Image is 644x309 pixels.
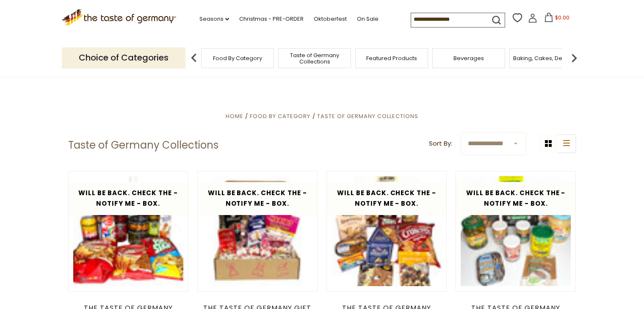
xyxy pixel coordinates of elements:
label: Sort By: [429,138,452,149]
a: Oktoberfest [314,14,347,24]
img: The "Snack Daddy" Collection [327,171,447,291]
button: $0.00 [539,13,575,25]
img: The Taste of Germany Valentine’s Day Love Collection [198,171,318,291]
a: Baking, Cakes, Desserts [513,55,579,61]
a: Seasons [199,14,229,24]
span: $0.00 [555,14,569,21]
a: Taste of Germany Collections [281,52,348,65]
a: Food By Category [250,112,310,120]
a: Beverages [453,55,484,61]
a: Christmas - PRE-ORDER [239,14,304,24]
img: The "Healthful Diet Daddy" Collection [456,171,576,291]
img: The “Cocktail Time with Dad” Collection [69,171,188,291]
a: Food By Category [213,55,262,61]
img: previous arrow [185,50,202,66]
a: Taste of Germany Collections [317,112,418,120]
p: Choice of Categories [62,47,185,68]
img: next arrow [566,50,583,66]
a: Featured Products [366,55,417,61]
a: Home [226,112,243,120]
h1: Taste of Germany Collections [68,139,218,152]
a: On Sale [357,14,379,24]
